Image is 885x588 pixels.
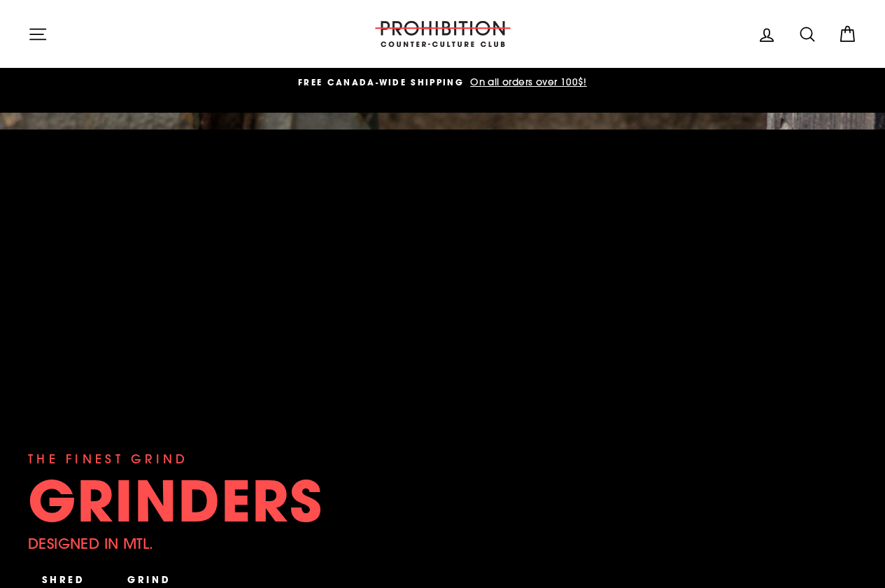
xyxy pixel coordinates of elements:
[467,76,587,88] span: On all orders over 100$!
[298,76,464,88] span: FREE CANADA-WIDE SHIPPING
[31,75,854,90] a: FREE CANADA-WIDE SHIPPING On all orders over 100$!
[28,449,188,469] div: THE FINEST GRIND
[28,532,153,555] div: DESIGNED IN MTL.
[373,21,513,47] img: PROHIBITION COUNTER-CULTURE CLUB
[28,472,323,528] div: GRINDERS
